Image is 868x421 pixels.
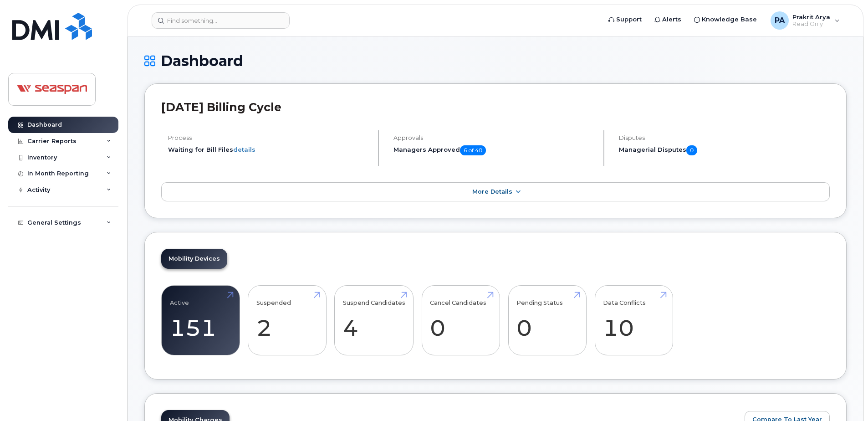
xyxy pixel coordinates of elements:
[170,290,231,350] a: Active 151
[603,290,664,350] a: Data Conflicts 10
[472,188,512,195] span: More Details
[168,145,370,154] li: Waiting for Bill Files
[343,290,405,350] a: Suspend Candidates 4
[161,100,830,114] h2: [DATE] Billing Cycle
[686,145,697,155] span: 0
[256,290,318,350] a: Suspended 2
[619,145,830,155] h5: Managerial Disputes
[161,249,227,269] a: Mobility Devices
[168,134,370,141] h4: Process
[460,145,486,155] span: 6 of 40
[430,290,491,350] a: Cancel Candidates 0
[516,290,578,350] a: Pending Status 0
[233,146,255,153] a: details
[393,134,596,141] h4: Approvals
[144,53,847,69] h1: Dashboard
[393,145,596,155] h5: Managers Approved
[619,134,830,141] h4: Disputes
